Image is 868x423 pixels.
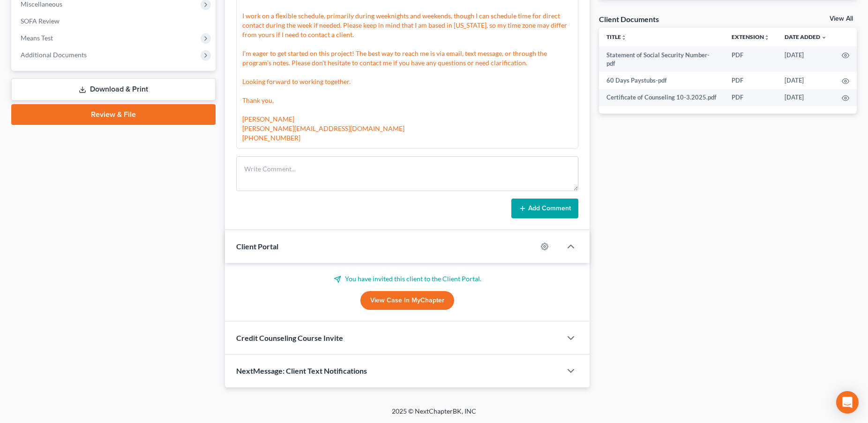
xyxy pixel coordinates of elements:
td: Certificate of Counseling 10-3.2025.pdf [599,89,724,106]
td: [DATE] [777,46,834,72]
i: unfold_more [621,35,627,40]
i: expand_more [821,35,827,40]
span: NextMessage: Client Text Notifications [236,366,367,375]
a: SOFA Review [13,13,216,30]
a: Download & Print [11,78,216,100]
a: Titleunfold_more [606,33,627,40]
span: Means Test [21,34,53,42]
td: [DATE] [777,72,834,89]
td: [DATE] [777,89,834,106]
td: PDF [724,89,777,106]
div: Client Documents [599,14,659,24]
a: View Case in MyChapter [360,291,454,310]
span: Credit Counseling Course Invite [236,333,343,342]
a: Review & File [11,104,216,125]
i: unfold_more [764,35,770,40]
span: Additional Documents [21,51,87,59]
button: Add Comment [511,199,578,218]
p: You have invited this client to the Client Portal. [236,274,578,284]
td: 60 Days Paystubs-pdf [599,72,724,89]
div: Open Intercom Messenger [836,391,859,414]
a: Extensionunfold_more [732,33,770,40]
a: View All [830,15,853,22]
td: PDF [724,46,777,72]
span: SOFA Review [21,17,60,25]
a: Date Added expand_more [785,33,827,40]
td: PDF [724,72,777,89]
span: Client Portal [236,242,278,251]
td: Statement of Social Security Number-pdf [599,46,724,72]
